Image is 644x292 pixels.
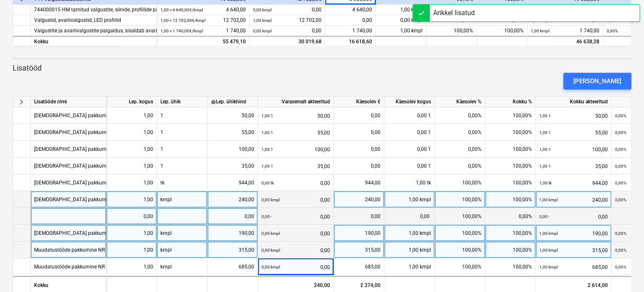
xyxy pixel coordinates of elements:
div: Muudatustööde pakkumine nr1 + [34,174,126,191]
div: 0,00 [211,208,254,225]
small: 0,00% [615,231,626,236]
div: 0,00 [539,208,608,225]
div: 315,00 [211,242,254,258]
div: 100,00% [435,258,485,275]
div: 0,00 [253,5,322,15]
small: 0,00 - [261,214,272,219]
div: Käesolev € [334,97,384,107]
div: 0,00 [261,208,330,225]
div: 944,00 [211,174,254,191]
div: 1,00 kmpl [384,242,435,258]
div: 1,00 tk [384,174,435,191]
div: 100,00% [435,208,485,225]
div: 100,00% [485,258,536,275]
div: 100,00% [435,174,485,191]
div: 685,00 [337,258,381,275]
div: 100,00% [485,191,536,208]
div: Valgustid, avariivalgustid, LED profiilid [34,15,153,26]
small: 1,00 1 [539,130,551,135]
div: Kokku % [485,97,536,107]
div: 100,00% [485,124,536,141]
div: Muudatustööde pakkumine NR 9 (LED valgustid) [34,258,145,275]
div: 0,00% [435,124,485,141]
div: Lep. kogus [106,97,157,107]
small: 1,00 1 [539,164,551,168]
div: 1 740,00 [325,26,376,36]
small: 0,00% [615,164,626,168]
div: 744000015 HM tarnitud valgustite, siinide, profiilide paigaldamine [34,5,153,15]
small: 0,00% [615,197,626,202]
div: 100,00% [485,225,536,242]
div: 0,00% [435,107,485,124]
div: 50,00 [211,107,254,124]
div: Varasemalt akteeritud [258,97,334,107]
div: 190,00 [337,225,381,242]
small: 0,00% [615,181,626,185]
p: Lisatööd [13,63,631,73]
div: 190,00 [539,225,608,242]
div: 190,00 [211,225,254,242]
div: 0,00 [337,141,381,158]
div: Muudatustööde pakkumine NR 2 (kaabliteed) [34,141,154,157]
small: 0,00% [615,248,626,253]
small: 1,00 kmpl [253,18,271,23]
small: 1,00 kmpl [531,29,549,33]
div: 100,00% [485,141,536,158]
small: 0,00 kmpl [261,231,280,236]
div: 0,00 [261,191,330,208]
div: 240,00 [539,191,608,208]
small: 0,00% [615,130,626,135]
div: Muudatustööde pakkumine NR 4 (torude paigaldus) [34,124,169,140]
small: 1,00 kmpl [539,197,558,202]
small: 1,00 × 1 740,00€ / kmpl [160,29,203,33]
div: 50,00 [261,107,330,124]
div: 240,00 [337,191,381,208]
div: 100,00 [211,141,254,158]
div: 55 479,10 [160,37,246,47]
div: [PERSON_NAME] [573,76,621,87]
div: 1,00 [110,191,153,208]
div: 100,00% [485,158,536,174]
div: kmpl [157,225,208,242]
div: 685,00 [211,258,254,275]
div: 0,00% [435,141,485,158]
div: Arikkel lisatud [433,8,475,18]
div: 1,00 [110,174,153,191]
div: 100,00% [485,174,536,191]
button: [PERSON_NAME] [563,73,631,89]
div: 0,00 [337,107,381,124]
div: 100,00 [261,141,330,158]
small: 1,00 1 [261,164,273,168]
div: 1 [157,124,208,141]
small: 0,00% [607,29,618,33]
div: 1,00 kmpl [384,258,435,275]
div: 1,00 kmpl [384,191,435,208]
div: Valgustite ja avariivalgustite paigaldus, sisaldab avariivalgustuse ümberprogrammeerimist (ATV ta... [34,26,153,36]
small: 1,00 1 [261,130,273,135]
div: 1,00 [110,158,153,174]
div: 1,00 [110,225,153,242]
div: 46 638,28 [527,36,603,47]
div: 1,00 kmpl [376,5,426,15]
div: 100,00% [485,242,536,258]
div: 0,00 kmpl [376,15,426,26]
small: 0,00% [615,113,626,118]
small: 0,00 kmpl [253,29,271,33]
div: Käesolev kogus [384,97,435,107]
div: 0,00 1 [384,107,435,124]
div: 100,00% [477,26,527,36]
div: 0,00 [337,208,381,225]
small: 1,00 1 [539,113,551,118]
div: 100,00% [426,26,477,36]
div: Käesolev % [435,97,485,107]
div: 100,00% [435,191,485,208]
div: 0,00 1 [384,124,435,141]
div: 100,00 [539,141,608,158]
div: Muudatustööde pakkumine NR 6 (kaabeldustööd) [34,225,164,241]
div: 1 [157,158,208,174]
div: 240,00 [211,191,254,208]
div: 0,00 [384,208,435,225]
small: 1,00 kmpl [539,248,558,253]
div: 1,00 [110,258,153,275]
small: 1,00 × 4 640,00€ / kmpl [160,8,203,12]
